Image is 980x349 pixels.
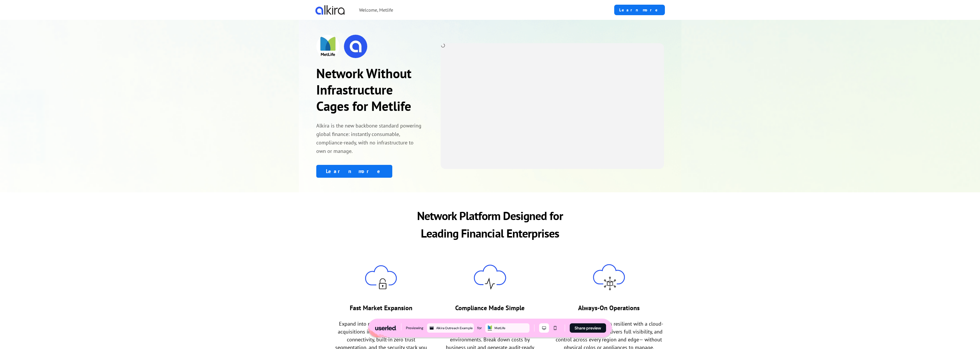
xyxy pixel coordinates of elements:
a: Learn more [614,5,665,15]
div: Previewing [406,325,423,331]
a: Learn more [316,165,392,178]
strong: Compliance Made Simple [455,304,525,312]
p: Welcome, Metlife [359,6,393,13]
p: Network Without Infrastructure Cages for Metlife [316,65,424,114]
button: Mobile mode [550,323,560,333]
p: Alkira is the new backbone standard powering global finance: instantly consumable, compliance-rea... [316,121,424,156]
button: Share preview [570,323,606,333]
div: for [477,325,482,331]
div: MetLife [495,325,528,331]
p: Network Platform Designed for Leading Financial Enterprises [398,207,582,242]
button: Desktop mode [539,323,549,333]
strong: Fast Market Expansion [350,304,412,312]
div: Alkira Outreach Example [436,325,473,331]
strong: Always-On Operations [578,304,640,312]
